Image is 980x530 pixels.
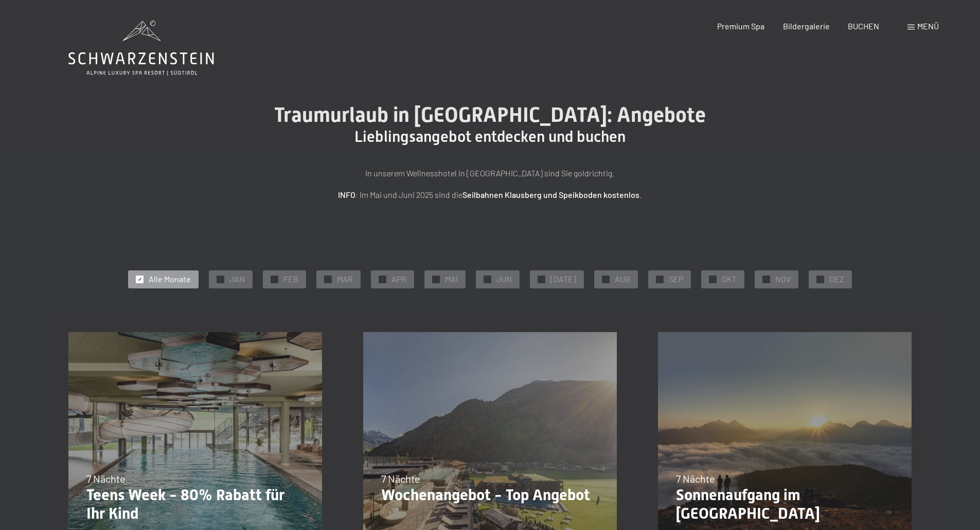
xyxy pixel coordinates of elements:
[462,190,639,199] strong: Seilbahnen Klausberg und Speikboden kostenlos
[829,273,844,285] span: DEZ
[219,276,223,283] span: ✓
[615,273,630,285] span: AUG
[676,472,715,485] span: 7 Nächte
[496,273,512,285] span: JUN
[233,188,747,202] p: : Im Mai und Juni 2025 sind die .
[434,276,438,283] span: ✓
[337,273,353,285] span: MAR
[676,486,894,523] p: Sonnenaufgang im [GEOGRAPHIC_DATA]
[273,276,277,283] span: ✓
[717,21,764,31] a: Premium Spa
[381,472,420,485] span: 7 Nächte
[540,276,544,283] span: ✓
[86,472,126,485] span: 7 Nächte
[381,486,599,504] p: Wochenangebot - Top Angebot
[775,273,791,285] span: NOV
[233,167,747,180] p: In unserem Wellnesshotel in [GEOGRAPHIC_DATA] sind Sie goldrichtig.
[229,273,245,285] span: JAN
[149,273,191,285] span: Alle Monate
[445,273,458,285] span: MAI
[917,21,939,31] span: Menü
[381,276,385,283] span: ✓
[764,276,769,283] span: ✓
[848,21,879,31] a: BUCHEN
[86,486,304,523] p: Teens Week - 80% Rabatt für Ihr Kind
[711,276,715,283] span: ✓
[669,273,683,285] span: SEP
[138,276,142,283] span: ✓
[722,273,737,285] span: OKT
[658,276,662,283] span: ✓
[818,276,823,283] span: ✓
[391,273,406,285] span: APR
[274,103,706,127] span: Traumurlaub in [GEOGRAPHIC_DATA]: Angebote
[354,127,626,145] span: Lieblingsangebot entdecken und buchen
[486,276,490,283] span: ✓
[604,276,608,283] span: ✓
[338,190,355,199] strong: INFO
[326,276,330,283] span: ✓
[550,273,576,285] span: [DATE]
[783,21,830,31] a: Bildergalerie
[283,273,298,285] span: FEB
